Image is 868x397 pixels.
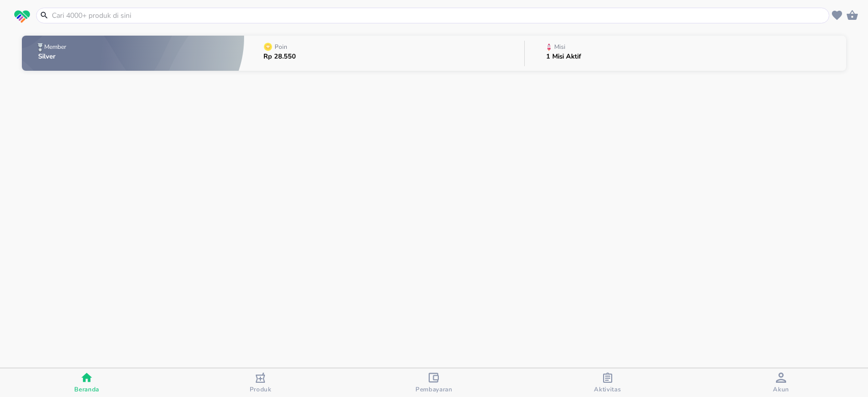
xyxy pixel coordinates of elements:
[773,385,789,393] span: Akun
[173,368,347,397] button: Produk
[38,53,68,60] p: Silver
[250,385,272,393] span: Produk
[554,44,565,50] p: Misi
[44,44,66,50] p: Member
[594,385,621,393] span: Aktivitas
[263,53,296,60] p: Rp 28.550
[74,385,99,393] span: Beranda
[51,10,827,21] input: Cari 4000+ produk di sini
[521,368,694,397] button: Aktivitas
[546,53,581,60] p: 1 Misi Aktif
[244,33,524,73] button: PoinRp 28.550
[415,385,453,393] span: Pembayaran
[14,10,30,23] img: logo_swiperx_s.bd005f3b.svg
[525,33,846,73] button: Misi1 Misi Aktif
[695,368,868,397] button: Akun
[22,33,245,73] button: MemberSilver
[275,44,287,50] p: Poin
[347,368,521,397] button: Pembayaran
